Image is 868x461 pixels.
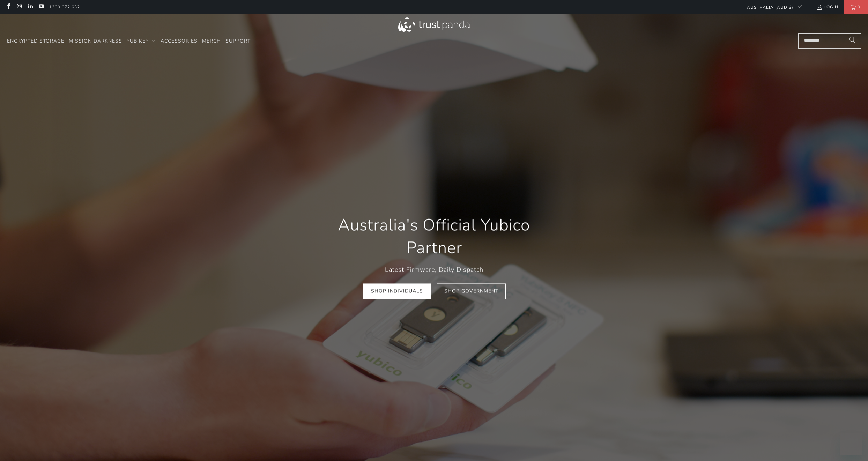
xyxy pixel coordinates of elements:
span: Encrypted Storage [7,38,64,44]
iframe: Button to launch messaging window [840,433,862,455]
a: Trust Panda Australia on Instagram [16,4,22,10]
span: Mission Darkness [69,38,122,44]
span: Support [225,38,251,44]
h1: Australia's Official Yubico Partner [319,214,549,260]
a: Trust Panda Australia on YouTube [38,4,44,10]
span: YubiKey [127,38,149,44]
img: Trust Panda Australia [398,17,470,32]
a: Accessories [161,33,198,50]
a: Merch [202,33,221,50]
input: Search... [798,33,861,49]
p: Latest Firmware, Daily Dispatch [319,265,549,275]
a: Support [225,33,251,50]
a: Trust Panda Australia on Facebook [5,4,11,10]
a: Login [816,3,838,11]
a: Shop Government [437,283,506,299]
a: Shop Individuals [363,283,431,299]
a: Mission Darkness [69,33,122,50]
a: Encrypted Storage [7,33,64,50]
nav: Translation missing: en.navigation.header.main_nav [7,33,251,50]
span: Accessories [161,38,198,44]
button: Search [844,33,861,49]
a: 1300 072 632 [49,3,80,11]
summary: YubiKey [127,33,156,50]
a: Trust Panda Australia on LinkedIn [27,4,33,10]
span: Merch [202,38,221,44]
